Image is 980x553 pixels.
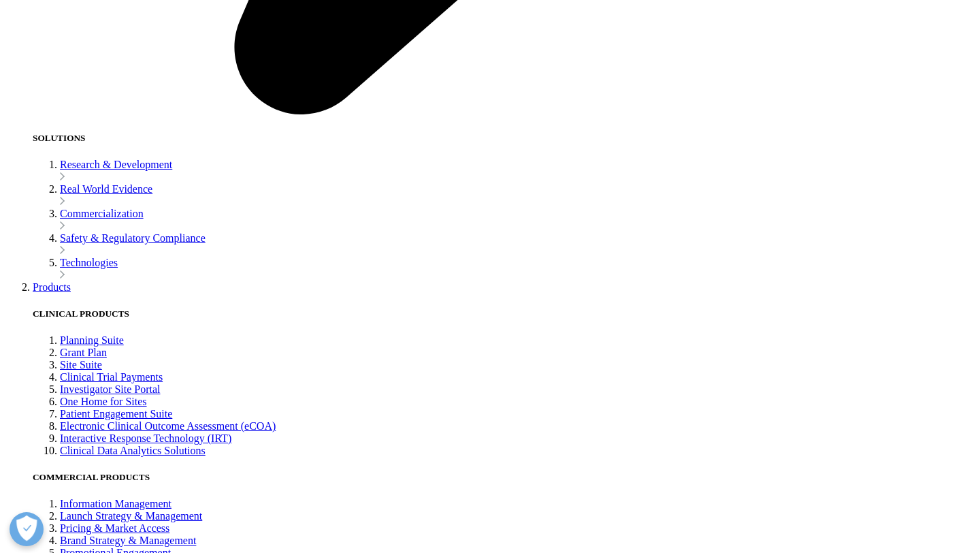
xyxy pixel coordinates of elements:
[60,498,171,509] a: Information Management
[33,281,71,293] a: Products
[60,510,202,522] a: Launch Strategy & Management
[60,232,206,244] a: Safety & Regulatory Compliance
[60,159,172,170] a: Research & Development
[60,208,144,219] a: Commercialization
[33,472,975,483] h5: COMMERCIAL PRODUCTS
[60,347,107,358] a: Grant Plan
[60,257,118,268] a: Technologies
[60,396,147,407] a: One Home for Sites
[60,522,169,534] a: Pricing & Market Access
[60,535,196,546] a: Brand Strategy & Management
[60,183,152,195] a: Real World Evidence
[33,309,975,319] h5: CLINICAL PRODUCTS
[60,432,231,444] a: Interactive Response Technology (IRT)
[60,445,206,456] a: Clinical Data Analytics Solutions
[60,383,161,395] a: Investigator Site Portal
[60,334,124,346] a: Planning Suite
[60,408,172,420] a: Patient Engagement Suite
[60,371,163,383] a: Clinical Trial Payments
[10,512,44,546] button: Open Preferences
[33,133,975,144] h5: SOLUTIONS
[60,420,276,432] a: Electronic Clinical Outcome Assessment (eCOA)
[60,359,102,370] a: Site Suite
